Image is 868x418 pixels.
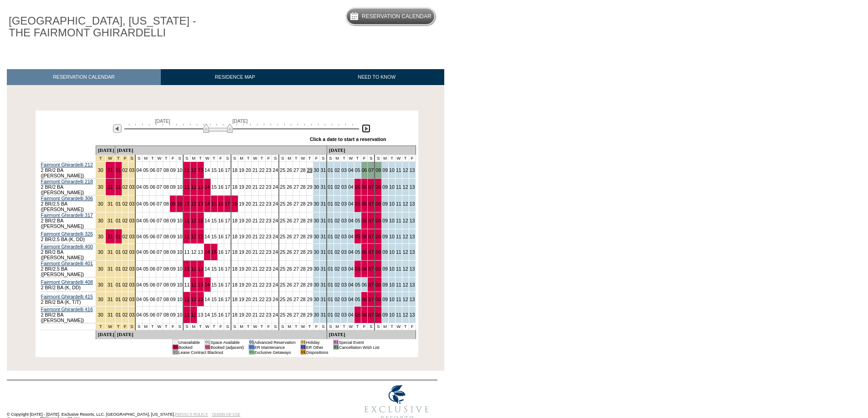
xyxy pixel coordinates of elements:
a: 01 [328,234,333,239]
a: 04 [136,234,142,239]
a: 19 [239,249,244,255]
a: 30 [98,167,103,173]
a: 05 [143,218,149,223]
a: 06 [362,184,367,190]
a: 23 [266,167,272,173]
a: 27 [293,167,299,173]
a: 30 [98,234,103,239]
a: 11 [396,167,401,173]
a: 19 [239,201,244,206]
a: 06 [362,234,367,239]
a: 15 [211,167,217,173]
a: 21 [252,184,258,190]
a: 11 [396,201,401,206]
a: 13 [410,184,415,190]
a: 06 [150,266,155,272]
a: 28 [300,184,306,190]
a: 31 [108,167,113,173]
a: 05 [355,218,360,223]
a: 24 [272,184,278,190]
a: 12 [403,249,408,255]
a: 04 [136,167,142,173]
a: 20 [246,218,251,223]
a: 02 [123,167,128,173]
a: 05 [143,234,149,239]
a: 09 [382,167,388,173]
a: 06 [362,249,367,255]
a: 07 [368,249,374,255]
a: 29 [307,234,313,239]
a: 02 [123,184,128,190]
a: 09 [170,167,176,173]
a: 09 [382,201,388,206]
a: 18 [232,234,237,239]
a: 01 [116,167,121,173]
a: 03 [129,184,134,190]
a: 25 [280,249,285,255]
a: 13 [198,218,203,223]
a: 26 [287,234,292,239]
a: 01 [116,184,121,190]
a: 09 [382,218,388,223]
a: 05 [355,249,360,255]
a: 06 [150,167,155,173]
a: 01 [116,249,121,255]
a: 15 [211,249,217,255]
a: 17 [225,167,230,173]
a: 10 [389,167,395,173]
a: 22 [259,218,265,223]
a: 09 [170,184,176,190]
a: 05 [143,184,149,190]
a: 07 [368,201,374,206]
a: 13 [410,234,415,239]
a: 08 [375,167,381,173]
a: 23 [266,249,272,255]
a: 17 [225,201,230,206]
a: 13 [410,218,415,223]
a: Fairmont Ghirardelli 306 [41,196,93,201]
a: 10 [389,218,395,223]
a: 11 [396,218,401,223]
a: 03 [129,266,134,272]
a: 05 [355,167,360,173]
a: 22 [259,234,265,239]
h5: Reservation Calendar [362,14,431,20]
a: 23 [266,234,272,239]
a: 07 [368,184,374,190]
a: 03 [129,234,134,239]
a: 11 [184,167,190,173]
a: 31 [320,249,326,255]
a: 05 [355,234,360,239]
a: 07 [157,184,162,190]
a: 27 [293,249,299,255]
a: 17 [225,184,230,190]
a: 22 [259,201,265,206]
a: 07 [157,266,162,272]
a: 24 [272,201,278,206]
a: 15 [211,201,217,206]
a: 07 [368,234,374,239]
a: 01 [328,249,333,255]
a: 27 [293,218,299,223]
a: 31 [320,234,326,239]
a: 24 [272,234,278,239]
a: 03 [129,218,134,223]
a: 23 [266,184,272,190]
a: 12 [191,249,196,255]
a: 21 [252,167,258,173]
a: 12 [191,218,196,223]
a: 07 [157,218,162,223]
a: 09 [170,234,176,239]
a: 01 [116,266,121,272]
a: 09 [170,218,176,223]
a: 01 [328,167,333,173]
a: 08 [164,184,169,190]
a: 08 [375,234,381,239]
a: 30 [314,249,319,255]
a: 03 [341,218,347,223]
a: 06 [150,218,155,223]
a: 16 [218,234,224,239]
a: 30 [314,167,319,173]
a: 31 [108,218,113,223]
a: 18 [232,167,237,173]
